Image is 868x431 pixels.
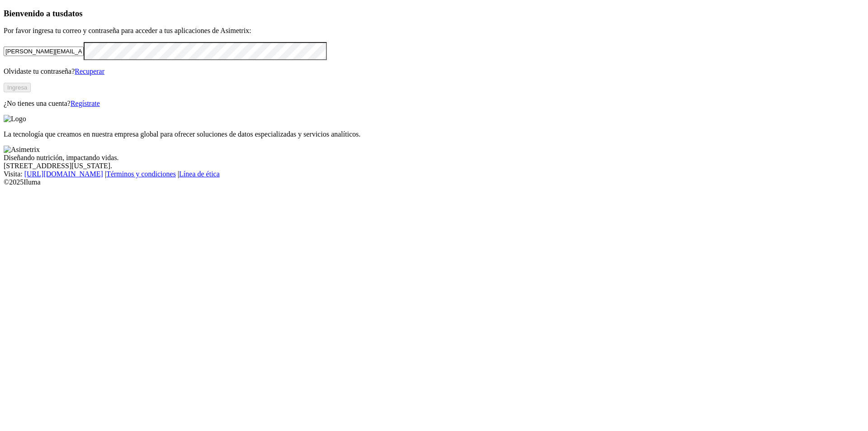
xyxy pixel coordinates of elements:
[4,67,864,76] p: Olvidaste tu contraseña?
[4,178,864,186] div: © 2025 Iluma
[4,130,864,138] p: La tecnología que creamos en nuestra empresa global para ofrecer soluciones de datos especializad...
[75,67,104,75] a: Recuperar
[71,99,100,107] a: Regístrate
[4,9,864,19] h3: Bienvenido a tus
[4,154,864,162] div: Diseñando nutrición, impactando vidas.
[63,9,83,18] span: datos
[179,170,220,178] a: Línea de ética
[4,115,26,123] img: Logo
[4,83,31,92] button: Ingresa
[4,146,40,154] img: Asimetrix
[4,47,84,56] input: Tu correo
[4,99,864,108] p: ¿No tienes una cuenta?
[24,170,103,178] a: [URL][DOMAIN_NAME]
[106,170,176,178] a: Términos y condiciones
[4,27,864,35] p: Por favor ingresa tu correo y contraseña para acceder a tus aplicaciones de Asimetrix:
[4,162,864,170] div: [STREET_ADDRESS][US_STATE].
[4,170,864,178] div: Visita : | |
